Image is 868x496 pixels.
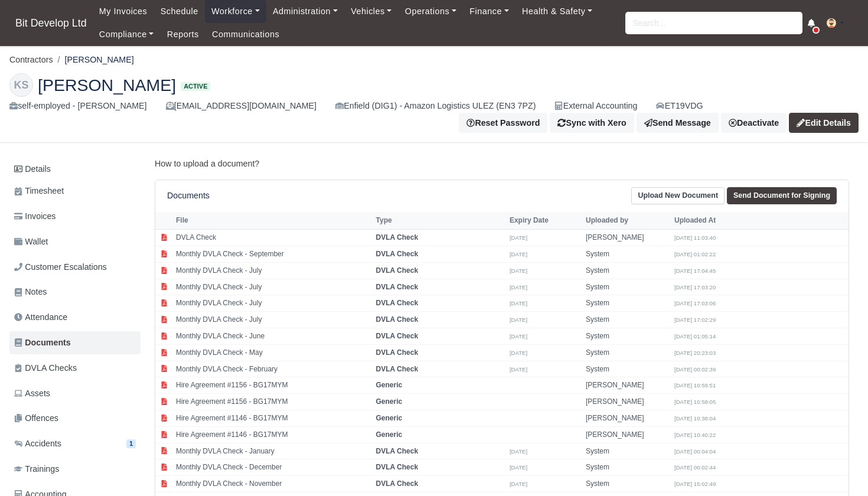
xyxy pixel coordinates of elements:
[126,439,136,448] span: 1
[376,348,419,357] strong: DVLA Check
[674,316,716,323] small: [DATE] 17:02:29
[510,284,527,291] small: [DATE]
[674,284,716,291] small: [DATE] 17:03:20
[14,361,77,375] span: DVLA Checks
[674,382,716,389] small: [DATE] 10:59:51
[14,462,59,476] span: Trainings
[625,12,802,34] input: Search...
[583,295,671,312] td: System
[583,410,671,427] td: [PERSON_NAME]
[9,306,141,329] a: Attendance
[674,234,716,241] small: [DATE] 11:03:40
[583,328,671,345] td: System
[14,311,67,324] span: Attendance
[14,235,48,249] span: Wallet
[674,267,716,274] small: [DATE] 17:04:45
[674,448,716,455] small: [DATE] 00:04:04
[376,381,403,389] strong: Generic
[9,382,141,405] a: Assets
[9,256,141,279] a: Customer Escalations
[173,410,373,427] td: Hire Agreement #1146 - BG17MYM
[14,387,50,400] span: Assets
[631,187,725,204] a: Upload New Document
[9,230,141,253] a: Wallet
[9,158,141,180] a: Details
[637,113,719,133] a: Send Message
[671,212,760,230] th: Uploaded At
[721,113,787,133] a: Deactivate
[510,481,527,487] small: [DATE]
[373,212,507,230] th: Type
[173,246,373,263] td: Monthly DVLA Check - September
[510,234,527,241] small: [DATE]
[1,64,867,143] div: Klajdi Salla
[583,246,671,263] td: System
[376,414,403,422] strong: Generic
[335,99,536,113] div: Enfield (DIG1) - Amazon Logistics ULEZ (EN3 7PZ)
[507,212,583,230] th: Expiry Date
[583,377,671,394] td: [PERSON_NAME]
[510,333,527,340] small: [DATE]
[376,233,419,242] strong: DVLA Check
[674,432,716,438] small: [DATE] 10:40:22
[727,187,837,204] a: Send Document for Signing
[166,99,316,113] div: [EMAIL_ADDRESS][DOMAIN_NAME]
[376,315,419,324] strong: DVLA Check
[674,350,716,356] small: [DATE] 20:23:03
[173,230,373,246] td: DVLA Check
[510,448,527,455] small: [DATE]
[9,331,141,354] a: Documents
[181,82,210,91] span: Active
[9,280,141,304] a: Notes
[9,407,141,430] a: Offences
[583,230,671,246] td: [PERSON_NAME]
[155,159,259,168] a: How to upload a document?
[583,476,671,492] td: System
[14,437,61,451] span: Accidents
[510,350,527,356] small: [DATE]
[14,184,64,198] span: Timesheet
[9,99,147,113] div: self-employed - [PERSON_NAME]
[93,23,161,46] a: Compliance
[550,113,634,133] button: Sync with Xero
[173,328,373,345] td: Monthly DVLA Check - June
[583,394,671,410] td: [PERSON_NAME]
[14,210,56,223] span: Invoices
[14,412,58,425] span: Offences
[510,300,527,306] small: [DATE]
[583,459,671,476] td: System
[14,285,47,299] span: Notes
[9,458,141,481] a: Trainings
[376,250,419,258] strong: DVLA Check
[376,365,419,373] strong: DVLA Check
[9,12,93,35] a: Bit Develop Ltd
[205,23,286,46] a: Communications
[173,344,373,361] td: Monthly DVLA Check - May
[674,481,716,487] small: [DATE] 15:02:49
[173,394,373,410] td: Hire Agreement #1156 - BG17MYM
[809,439,868,496] iframe: Chat Widget
[674,251,716,257] small: [DATE] 01:02:22
[510,366,527,373] small: [DATE]
[9,432,141,455] a: Accidents 1
[173,377,373,394] td: Hire Agreement #1156 - BG17MYM
[376,266,419,275] strong: DVLA Check
[9,180,141,203] a: Timesheet
[9,11,93,35] span: Bit Develop Ltd
[9,55,53,64] a: Contractors
[789,113,859,133] a: Edit Details
[376,463,419,471] strong: DVLA Check
[674,399,716,405] small: [DATE] 10:58:05
[674,366,716,373] small: [DATE] 00:02:39
[167,191,210,201] h6: Documents
[376,332,419,340] strong: DVLA Check
[173,279,373,295] td: Monthly DVLA Check - July
[583,361,671,377] td: System
[14,336,71,350] span: Documents
[656,99,703,113] a: ET19VDG
[173,443,373,459] td: Monthly DVLA Check - January
[173,476,373,492] td: Monthly DVLA Check - November
[554,99,637,113] div: External Accounting
[459,113,547,133] button: Reset Password
[674,300,716,306] small: [DATE] 17:03:06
